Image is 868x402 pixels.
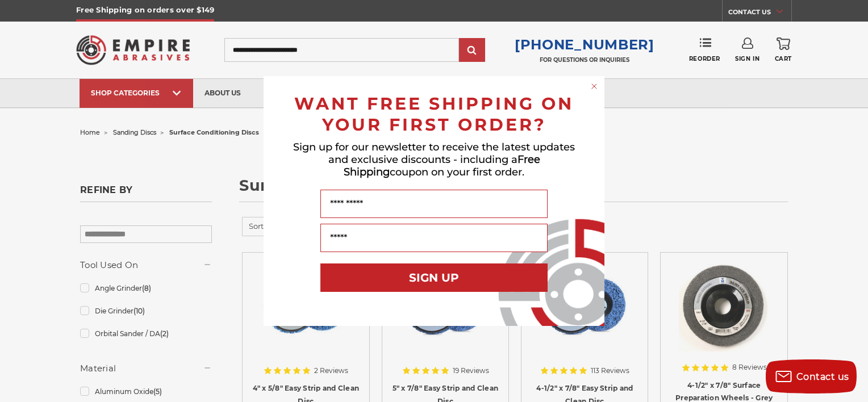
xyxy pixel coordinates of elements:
span: Free Shipping [344,153,540,178]
button: Close dialog [589,81,600,92]
button: SIGN UP [320,263,548,292]
button: Contact us [766,359,857,393]
span: Sign up for our newsletter to receive the latest updates and exclusive discounts - including a co... [293,141,575,178]
span: Contact us [796,371,849,382]
span: WANT FREE SHIPPING ON YOUR FIRST ORDER? [294,93,574,135]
